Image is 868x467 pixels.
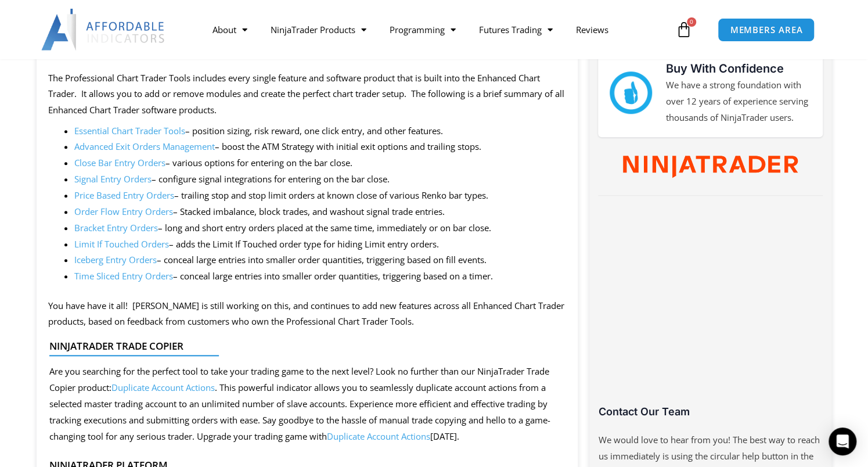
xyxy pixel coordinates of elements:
[201,16,259,43] a: About
[598,210,822,414] iframe: Customer reviews powered by Trustpilot
[74,254,157,265] a: Iceberg Entry Orders
[658,13,709,46] a: 0
[74,220,567,236] li: – long and short entry orders placed at the same time, immediately or on bar close.
[623,156,798,178] img: NinjaTrader Wordmark color RGB | Affordable Indicators – NinjaTrader
[730,26,802,34] span: MEMBERS AREA
[74,252,567,268] li: – conceal large entries into smaller order quantities, triggering based on fill events.
[48,298,567,331] p: You have have it all! [PERSON_NAME] is still working on this, and continues to add new features a...
[201,16,673,43] nav: Menu
[74,268,567,285] li: – conceal large entries into smaller order quantities, triggering based on a timer.
[74,139,567,155] li: – boost the ATM Strategy with initial exit options and trailing stops.
[598,405,822,418] h3: Contact Our Team
[74,155,567,171] li: – various options for entering on the bar close.
[49,364,556,444] div: Are you searching for the perfect tool to take your trading game to the next level? Look no furth...
[687,17,696,27] span: 0
[610,71,651,113] img: mark thumbs good 43913 | Affordable Indicators – NinjaTrader
[666,60,811,77] h3: Buy With Confidence
[666,77,811,126] p: We have a strong foundation with over 12 years of experience serving thousands of NinjaTrader users.
[74,173,152,185] a: Signal Entry Orders
[41,9,166,51] img: LogoAI | Affordable Indicators – NinjaTrader
[74,141,215,152] a: Advanced Exit Orders Management
[74,236,567,253] li: – adds the Limit If Touched order type for hiding Limit entry orders.
[378,16,467,43] a: Programming
[74,206,173,217] a: Order Flow Entry Orders
[829,428,856,455] div: Open Intercom Messenger
[49,340,556,352] h4: NinjaTrader Trade Copier
[74,157,165,168] a: Close Bar Entry Orders
[74,270,173,282] a: Time Sliced Entry Orders
[74,204,567,220] li: – Stacked imbalance, block trades, and washout signal trade entries.
[48,70,567,119] p: The Professional Chart Trader Tools includes every single feature and software product that is bu...
[74,171,567,188] li: – configure signal integrations for entering on the bar close.
[111,382,215,393] a: Duplicate Account Actions
[467,16,564,43] a: Futures Trading
[259,16,378,43] a: NinjaTrader Products
[74,189,174,201] a: Price Based Entry Orders
[74,238,169,250] a: Limit If Touched Orders
[564,16,620,43] a: Reviews
[74,188,567,204] li: – trailing stop and stop limit orders at known close of various Renko bar types.
[74,125,185,136] a: Essential Chart Trader Tools
[74,123,567,139] li: – position sizing, risk reward, one click entry, and other features.
[327,430,430,442] a: Duplicate Account Actions
[74,222,158,233] a: Bracket Entry Orders
[718,18,815,42] a: MEMBERS AREA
